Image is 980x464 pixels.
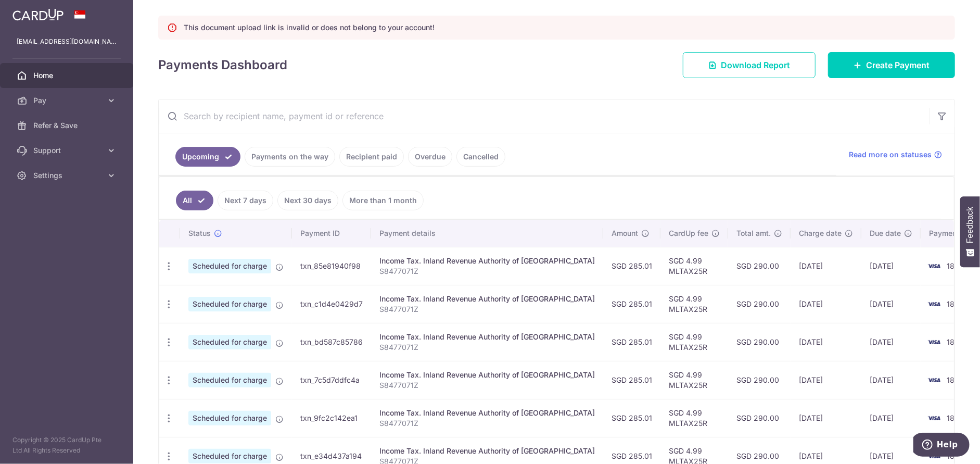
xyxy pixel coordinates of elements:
[277,191,338,210] a: Next 30 days
[721,59,790,71] span: Download Report
[861,285,921,323] td: [DATE]
[218,191,273,210] a: Next 7 days
[245,147,335,167] a: Payments on the way
[736,228,771,239] span: Total amt.
[660,399,728,437] td: SGD 4.99 MLTAX25R
[379,256,595,266] div: Income Tax. Inland Revenue Authority of [GEOGRAPHIC_DATA]
[188,335,271,349] span: Scheduled for charge
[861,323,921,361] td: [DATE]
[791,285,861,323] td: [DATE]
[379,446,595,456] div: Income Tax. Inland Revenue Authority of [GEOGRAPHIC_DATA]
[866,59,930,71] span: Create Payment
[728,285,791,323] td: SGD 290.00
[188,297,271,311] span: Scheduled for charge
[379,418,595,429] p: S8477071Z
[33,170,102,181] span: Settings
[947,337,962,346] span: 1814
[728,399,791,437] td: SGD 290.00
[292,361,371,399] td: txn_7c5d7ddfc4a
[159,99,930,133] input: Search by recipient name, payment id or reference
[660,285,728,323] td: SGD 4.99 MLTAX25R
[408,147,452,167] a: Overdue
[728,323,791,361] td: SGD 290.00
[379,266,595,277] p: S8477071Z
[924,336,945,348] img: Bank Card
[861,247,921,285] td: [DATE]
[603,285,660,323] td: SGD 285.01
[669,228,708,239] span: CardUp fee
[861,399,921,437] td: [DATE]
[828,52,955,78] a: Create Payment
[371,220,603,247] th: Payment details
[158,56,287,74] h4: Payments Dashboard
[791,399,861,437] td: [DATE]
[292,285,371,323] td: txn_c1d4e0429d7
[960,196,980,267] button: Feedback - Show survey
[947,413,962,422] span: 1814
[947,299,962,308] span: 1814
[292,247,371,285] td: txn_85e81940f98
[791,247,861,285] td: [DATE]
[188,228,211,239] span: Status
[342,191,424,210] a: More than 1 month
[791,323,861,361] td: [DATE]
[603,247,660,285] td: SGD 285.01
[17,36,117,47] p: [EMAIL_ADDRESS][DOMAIN_NAME]
[683,52,816,78] a: Download Report
[660,361,728,399] td: SGD 4.99 MLTAX25R
[379,342,595,353] p: S8477071Z
[456,147,505,167] a: Cancelled
[728,361,791,399] td: SGD 290.00
[33,145,102,156] span: Support
[379,304,595,315] p: S8477071Z
[379,370,595,380] div: Income Tax. Inland Revenue Authority of [GEOGRAPHIC_DATA]
[660,247,728,285] td: SGD 4.99 MLTAX25R
[612,228,638,239] span: Amount
[924,374,945,386] img: Bank Card
[379,294,595,304] div: Income Tax. Inland Revenue Authority of [GEOGRAPHIC_DATA]
[791,361,861,399] td: [DATE]
[924,412,945,424] img: Bank Card
[379,332,595,342] div: Income Tax. Inland Revenue Authority of [GEOGRAPHIC_DATA]
[292,323,371,361] td: txn_bd587c85786
[379,408,595,418] div: Income Tax. Inland Revenue Authority of [GEOGRAPHIC_DATA]
[188,449,271,463] span: Scheduled for charge
[849,149,942,160] a: Read more on statuses
[33,70,102,81] span: Home
[184,22,435,33] p: This document upload link is invalid or does not belong to your account!
[188,411,271,425] span: Scheduled for charge
[799,228,842,239] span: Charge date
[12,8,63,21] img: CardUp
[660,323,728,361] td: SGD 4.99 MLTAX25R
[603,361,660,399] td: SGD 285.01
[603,399,660,437] td: SGD 285.01
[947,375,962,384] span: 1814
[965,207,975,243] span: Feedback
[176,191,213,210] a: All
[603,323,660,361] td: SGD 285.01
[188,373,271,387] span: Scheduled for charge
[175,147,240,167] a: Upcoming
[947,261,962,270] span: 1814
[339,147,404,167] a: Recipient paid
[188,259,271,273] span: Scheduled for charge
[849,149,932,160] span: Read more on statuses
[728,247,791,285] td: SGD 290.00
[33,120,102,131] span: Refer & Save
[379,380,595,391] p: S8477071Z
[292,220,371,247] th: Payment ID
[861,361,921,399] td: [DATE]
[913,433,970,459] iframe: Opens a widget where you can find more information
[924,298,945,310] img: Bank Card
[33,95,102,106] span: Pay
[924,260,945,272] img: Bank Card
[292,399,371,437] td: txn_9fc2c142ea1
[870,228,901,239] span: Due date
